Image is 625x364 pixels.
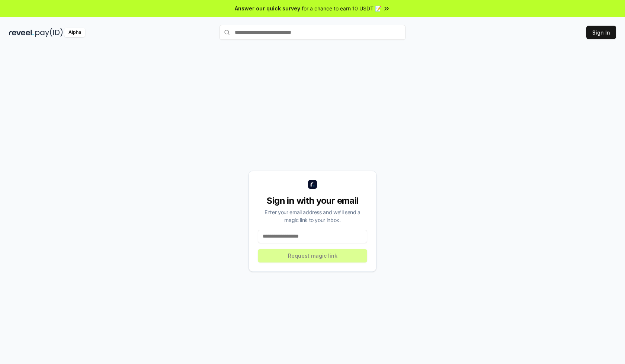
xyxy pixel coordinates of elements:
[302,4,381,12] span: for a chance to earn 10 USDT 📝
[258,208,367,224] div: Enter your email address and we’ll send a magic link to your inbox.
[308,180,317,189] img: logo_small
[9,28,34,37] img: reveel_dark
[258,195,367,207] div: Sign in with your email
[35,28,63,37] img: pay_id
[64,28,85,37] div: Alpha
[235,4,300,12] span: Answer our quick survey
[586,26,616,39] button: Sign In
